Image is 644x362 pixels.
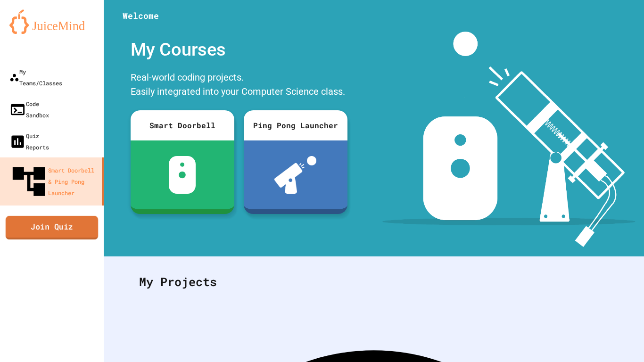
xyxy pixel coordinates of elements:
div: Code Sandbox [9,98,49,121]
img: sdb-white.svg [169,156,196,194]
img: logo-orange.svg [9,9,94,34]
div: Smart Doorbell [131,110,234,140]
div: Ping Pong Launcher [244,110,347,140]
div: Smart Doorbell & Ping Pong Launcher [9,162,98,201]
img: banner-image-my-projects.png [382,32,635,247]
img: ppl-with-ball.png [274,156,316,194]
div: My Projects [130,263,618,300]
div: My Teams/Classes [9,66,62,89]
div: Real-world coding projects. Easily integrated into your Computer Science class. [126,68,352,103]
div: Quiz Reports [9,130,49,153]
a: Join Quiz [6,216,98,239]
div: My Courses [126,32,352,68]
